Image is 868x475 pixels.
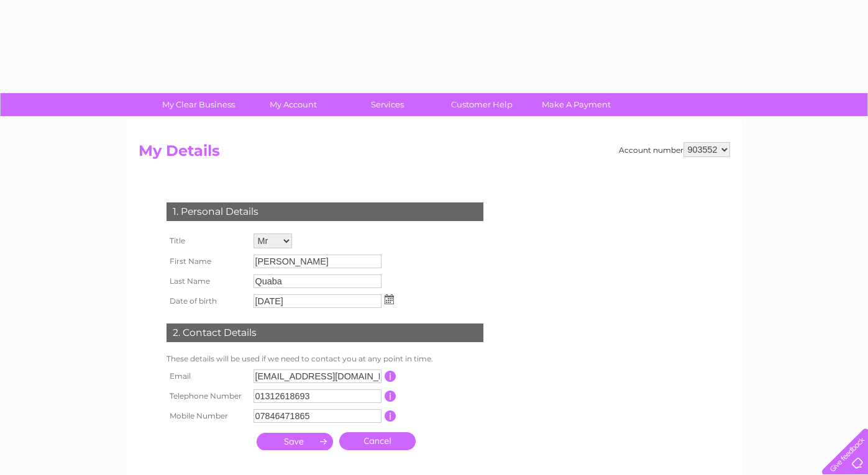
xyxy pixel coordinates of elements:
[163,406,250,426] th: Mobile Number
[385,371,396,382] input: Information
[163,271,250,291] th: Last Name
[339,432,416,450] a: Cancel
[163,251,250,271] th: First Name
[147,93,250,116] a: My Clear Business
[163,386,250,406] th: Telephone Number
[139,142,730,166] h2: My Details
[385,294,394,304] img: ...
[163,351,487,366] td: These details will be used if we need to contact you at any point in time.
[336,93,439,116] a: Services
[385,410,396,422] input: Information
[163,291,250,311] th: Date of birth
[619,142,730,157] div: Account number
[163,366,250,386] th: Email
[385,391,396,402] input: Information
[431,93,533,116] a: Customer Help
[167,323,483,342] div: 2. Contact Details
[167,202,483,221] div: 1. Personal Details
[525,93,628,116] a: Make A Payment
[163,230,250,251] th: Title
[257,433,333,450] input: Submit
[242,93,344,116] a: My Account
